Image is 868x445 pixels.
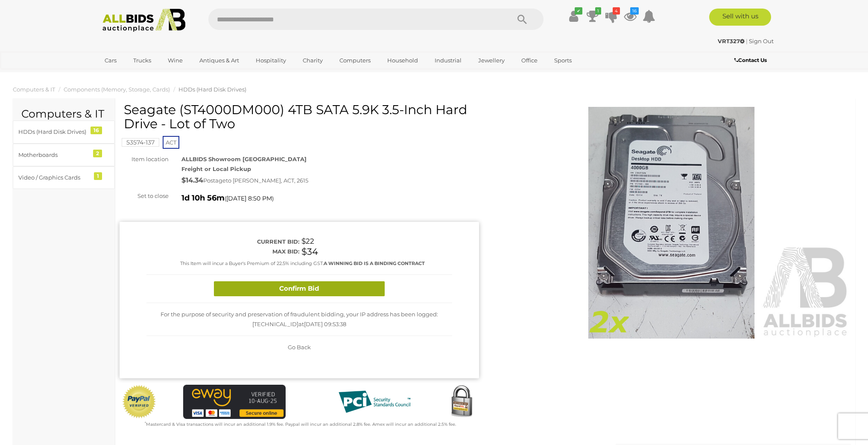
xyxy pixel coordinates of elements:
a: HDDs (Hard Disk Drives) [178,86,246,93]
a: 16 [624,9,637,24]
a: Components (Memory, Storage, Cards) [64,86,170,93]
i: 4 [613,7,620,15]
strong: VRT327 [718,38,745,44]
div: Current bid: [146,237,299,247]
span: [DATE] 8:50 PM [226,195,272,202]
span: Go Back [288,344,311,351]
a: Sports [549,53,577,68]
div: HDDs (Hard Disk Drives) [18,127,89,137]
img: Seagate (ST4000DM000) 4TB SATA 5.9K 3.5-Inch Hard Drive - Lot of Two [492,107,851,339]
div: Set to close [113,191,175,201]
a: Hospitality [250,53,292,68]
a: Cars [99,53,122,68]
h1: Seagate (ST4000DM000) 4TB SATA 5.9K 3.5-Inch Hard Drive - Lot of Two [124,103,477,131]
img: Secured by Rapid SSL [444,385,479,419]
a: Video / Graphics Cards 1 [13,166,115,189]
span: | [746,38,748,44]
a: Industrial [429,53,467,68]
a: [GEOGRAPHIC_DATA] [99,68,171,82]
a: Wine [162,53,188,68]
div: 1 [94,172,102,180]
a: VRT327 [718,38,746,44]
a: Computers & IT [13,86,55,93]
img: Allbids.com.au [98,9,190,32]
span: $22 [301,237,314,245]
small: Mastercard & Visa transactions will incur an additional 1.9% fee. Paypal will incur an additional... [145,421,456,427]
a: Sign Out [749,38,774,44]
a: 53574-137 [122,139,159,146]
span: ACT [163,136,179,149]
div: Max bid: [146,247,299,256]
small: This Item will incur a Buyer's Premium of 22.5% including GST. [180,260,425,266]
div: Item location [113,154,175,164]
div: 16 [91,127,102,134]
img: PCI DSS compliant [332,385,417,419]
div: Video / Graphics Cards [18,173,89,183]
img: eWAY Payment Gateway [183,385,286,419]
a: HDDs (Hard Disk Drives) 16 [13,121,115,143]
div: Motherboards [18,150,89,160]
span: to [PERSON_NAME], ACT, 2615 [226,177,308,184]
a: Office [516,53,543,68]
h2: Computers & IT [21,108,106,120]
a: 1 [586,9,599,24]
strong: ALLBIDS Showroom [GEOGRAPHIC_DATA] [181,156,307,162]
span: $34 [301,246,318,257]
b: Contact Us [734,57,767,63]
span: [DATE] 09:53:38 [304,321,346,327]
b: A WINNING BID IS A BINDING CONTRACT [324,260,425,266]
span: ( ) [225,195,274,202]
a: Motherboards 2 [13,144,115,166]
strong: 1d 10h 56m [181,193,225,203]
a: Contact Us [734,56,769,65]
i: 1 [595,7,601,15]
a: Household [382,53,424,68]
div: 2 [93,150,102,157]
a: Computers [334,53,376,68]
a: ✔ [567,9,580,24]
button: Confirm Bid [214,281,385,296]
a: Sell with us [709,9,771,26]
button: Search [501,9,544,30]
i: ✔ [575,7,582,15]
a: Antiques & Art [194,53,245,68]
strong: Freight or Local Pickup [181,165,251,172]
div: Postage [181,174,479,187]
img: Official PayPal Seal [122,385,157,419]
a: Charity [297,53,328,68]
a: 4 [605,9,618,24]
strong: $14.34 [181,176,203,184]
span: [TECHNICAL_ID] [252,321,298,327]
a: Jewellery [473,53,510,68]
mark: 53574-137 [122,138,159,147]
div: For the purpose of security and preservation of fraudulent bidding, your IP address has been logg... [146,303,452,336]
i: 16 [630,7,639,15]
a: Trucks [128,53,157,68]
